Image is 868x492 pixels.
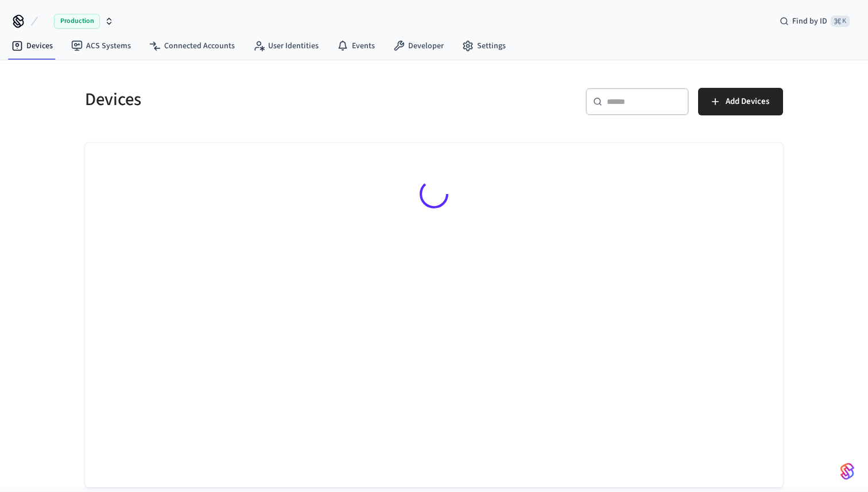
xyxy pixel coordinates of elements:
[62,36,140,56] a: ACS Systems
[85,88,427,111] h5: Devices
[140,36,244,56] a: Connected Accounts
[328,36,384,56] a: Events
[840,462,854,481] img: SeamLogoGradient.69752ec5.svg
[2,36,62,56] a: Devices
[384,36,453,56] a: Developer
[453,36,515,56] a: Settings
[54,14,100,29] span: Production
[792,16,827,27] span: Find by ID
[831,16,850,27] span: ⌘ K
[244,36,328,56] a: User Identities
[726,94,769,109] span: Add Devices
[698,88,783,115] button: Add Devices
[770,11,859,32] div: Find by ID⌘ K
